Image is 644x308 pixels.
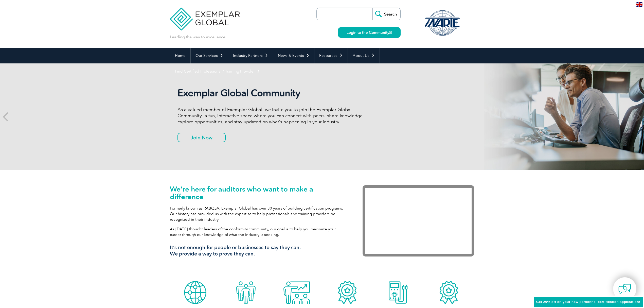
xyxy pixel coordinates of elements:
[177,87,368,99] h2: Exemplar Global Community
[177,133,226,142] a: Join Now
[273,48,314,63] a: News & Events
[170,48,190,63] a: Home
[170,185,347,200] h1: We’re here for auditors who want to make a difference
[536,300,640,304] span: Get 20% off on your new personnel certification application!
[170,63,265,79] a: Find Certified Professional / Training Provider
[228,48,273,63] a: Industry Partners
[191,48,228,63] a: Our Services
[338,27,401,38] a: Login to the Community
[348,48,380,63] a: About Us
[389,31,392,34] img: open_square.png
[177,107,368,125] p: As a valued member of Exemplar Global, we invite you to join the Exemplar Global Community—a fun,...
[170,226,347,237] p: As [DATE] thought leaders of the conformity community, our goal is to help you maximize your care...
[618,283,631,295] img: contact-chat.png
[372,8,400,20] input: Search
[636,2,642,7] img: en
[170,244,347,257] h3: It’s not enough for people or businesses to say they can. We provide a way to prove they can.
[363,185,474,256] iframe: Exemplar Global: Working together to make a difference
[314,48,348,63] a: Resources
[170,34,225,40] p: Leading the way to excellence
[170,206,347,222] p: Formerly known as RABQSA, Exemplar Global has over 30 years of building certification programs. O...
